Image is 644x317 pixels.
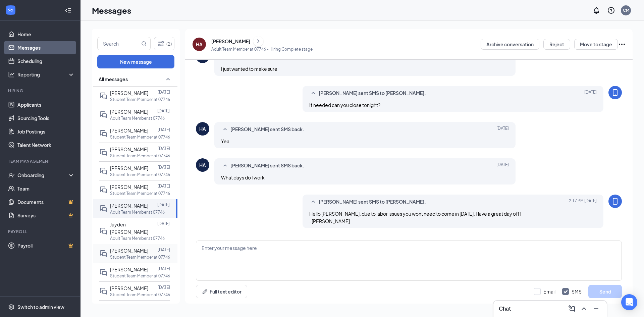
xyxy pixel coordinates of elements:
[99,92,107,100] svg: DoubleChat
[7,7,14,13] svg: WorkstreamLogo
[221,138,229,144] span: Yea
[592,305,600,313] svg: Minimize
[158,146,170,151] p: [DATE]
[481,39,539,50] button: Archive conversation
[8,304,15,310] svg: Settings
[8,71,15,78] svg: Analysis
[567,303,577,314] button: ComposeMessage
[230,125,304,134] span: [PERSON_NAME] sent SMS back.
[110,248,148,254] span: [PERSON_NAME]
[98,37,140,50] input: Search
[579,303,589,314] button: ChevronUp
[309,89,317,97] svg: SmallChevronUp
[230,162,304,170] span: [PERSON_NAME] sent SMS back.
[158,127,170,133] p: [DATE]
[110,254,170,260] p: Student Team Member at 07746
[574,39,618,50] button: Move to stage
[568,305,576,313] svg: ComposeMessage
[618,40,626,48] svg: Ellipses
[496,125,509,134] span: [DATE]
[221,66,277,72] span: I just wanted to make sure
[211,38,250,45] div: [PERSON_NAME]
[569,198,597,206] span: [DATE] 2:17 PM
[99,186,107,194] svg: DoubleChat
[17,209,75,222] a: SurveysCrown
[99,250,107,258] svg: DoubleChat
[110,191,170,196] p: Student Team Member at 07746
[92,5,131,16] h1: Messages
[17,182,75,195] a: Team
[199,162,206,168] div: HA
[588,285,622,298] button: Send
[157,108,170,114] p: [DATE]
[17,71,75,78] div: Reporting
[499,305,511,312] h3: Chat
[319,198,426,206] span: [PERSON_NAME] sent SMS to [PERSON_NAME].
[110,153,170,159] p: Student Team Member at 07746
[110,165,148,171] span: [PERSON_NAME]
[99,227,107,235] svg: DoubleChat
[157,40,165,48] svg: Filter
[8,158,73,164] div: Team Management
[110,292,170,298] p: Student Team Member at 07746
[110,273,170,279] p: Student Team Member at 07746
[110,146,148,152] span: [PERSON_NAME]
[110,203,148,209] span: [PERSON_NAME]
[580,305,588,313] svg: ChevronUp
[623,7,629,13] div: CM
[196,41,203,48] div: HA
[584,89,597,97] span: [DATE]
[17,239,75,252] a: PayrollCrown
[154,37,174,50] button: Filter (2)
[607,6,615,14] svg: QuestionInfo
[17,41,75,54] a: Messages
[110,127,148,134] span: [PERSON_NAME]
[141,41,147,46] svg: MagnifyingGlass
[221,162,229,170] svg: SmallChevronUp
[309,102,380,108] span: If needed can you close tonight?
[158,247,170,253] p: [DATE]
[592,6,600,14] svg: Notifications
[99,148,107,156] svg: DoubleChat
[110,235,165,241] p: Adult Team Member at 07746
[97,55,174,68] button: New message
[319,89,426,97] span: [PERSON_NAME] sent SMS to [PERSON_NAME].
[17,98,75,111] a: Applicants
[110,184,148,190] span: [PERSON_NAME]
[110,172,170,177] p: Student Team Member at 07746
[17,125,75,138] a: Job Postings
[99,76,128,83] span: All messages
[8,172,15,178] svg: UserCheck
[621,294,637,310] div: Open Intercom Messenger
[99,129,107,138] svg: DoubleChat
[99,167,107,175] svg: DoubleChat
[157,202,170,208] p: [DATE]
[496,162,509,170] span: [DATE]
[17,304,64,310] div: Switch to admin view
[158,89,170,95] p: [DATE]
[99,287,107,295] svg: DoubleChat
[110,109,148,115] span: [PERSON_NAME]
[65,7,71,14] svg: Collapse
[611,89,619,97] svg: MobileSms
[164,75,172,83] svg: SmallChevronUp
[221,174,265,180] span: What days do I work
[8,88,73,94] div: Hiring
[110,115,165,121] p: Adult Team Member at 07746
[309,198,317,206] svg: SmallChevronUp
[157,221,170,226] p: [DATE]
[99,205,107,213] svg: DoubleChat
[211,46,313,52] p: Adult Team Member at 07746 - Hiring Complete stage
[202,288,208,295] svg: Pen
[110,209,165,215] p: Adult Team Member at 07746
[110,134,170,140] p: Student Team Member at 07746
[591,303,601,314] button: Minimize
[17,138,75,152] a: Talent Network
[255,37,262,45] svg: ChevronRight
[253,36,263,46] button: ChevronRight
[110,221,148,235] span: Jayden [PERSON_NAME]
[309,211,521,224] span: Hello [PERSON_NAME], due to labor issues you wont need to come in [DATE]. Have a great day off! -...
[110,285,148,291] span: [PERSON_NAME]
[196,285,247,298] button: Full text editorPen
[17,54,75,68] a: Scheduling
